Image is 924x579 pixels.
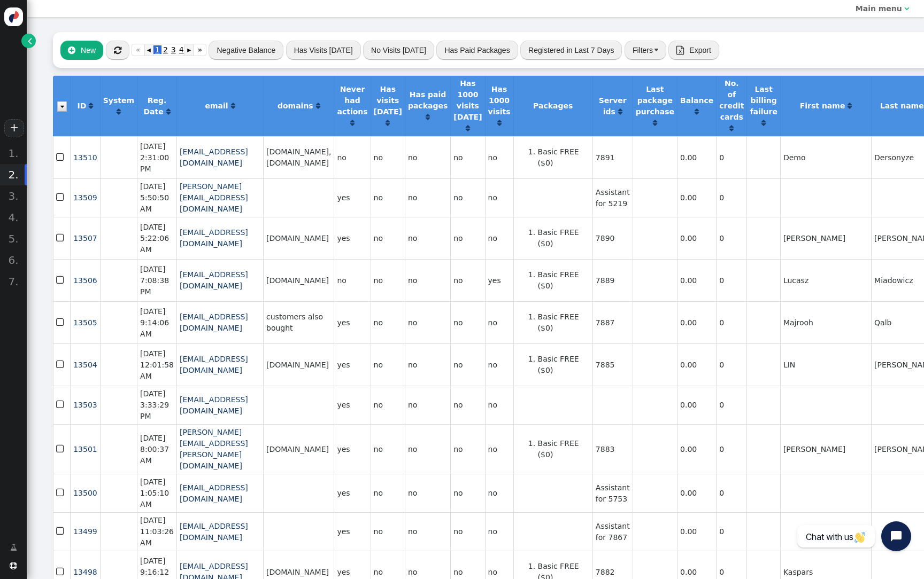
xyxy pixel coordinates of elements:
a:  [426,113,430,121]
a: 13505 [73,318,97,327]
b: Last billing failure [750,85,777,116]
b: First name [800,101,845,110]
a: » [193,44,206,56]
span: Click to sort [231,102,235,109]
td: 0.00 [677,136,716,178]
span: [DATE] 7:08:38 PM [140,265,169,296]
td: 0 [716,386,746,424]
a: 13499 [73,527,97,536]
td: 0.00 [677,474,716,512]
a: [EMAIL_ADDRESS][DOMAIN_NAME] [180,522,248,542]
td: no [334,136,370,178]
span: 1 [153,45,161,54]
span: Click to sort [350,119,355,127]
li: Basic FREE ($0) [538,146,590,169]
span: [DATE] 9:14:06 AM [140,307,169,338]
a: ▸ [184,44,193,56]
button: Has Visits [DATE] [286,41,361,60]
td: yes [334,217,370,259]
img: icon_dropdown_trigger.png [57,101,67,112]
span: Click to sort [386,119,390,127]
span: Click to sort [653,119,657,127]
td: 0.00 [677,343,716,386]
td: yes [334,386,370,424]
td: 0.00 [677,512,716,551]
span: Click to sort [729,124,734,132]
td: no [405,343,450,386]
td: no [485,343,513,386]
td: 7887 [592,301,633,343]
td: [PERSON_NAME] [780,217,871,259]
span:  [56,231,66,245]
td: yes [334,343,370,386]
td: 0 [716,178,746,217]
a: 13510 [73,153,97,162]
span:  [56,150,66,165]
span:  [56,524,66,538]
button: Negative Balance [209,41,283,60]
button:  [106,41,129,60]
td: no [485,424,513,474]
a:  [848,101,852,110]
b: System [103,96,134,105]
td: 7885 [592,343,633,386]
td: no [405,178,450,217]
a: [EMAIL_ADDRESS][DOMAIN_NAME] [180,147,248,167]
span: Click to sort [89,102,93,109]
td: no [371,217,405,259]
a: [EMAIL_ADDRESS][DOMAIN_NAME] [180,355,248,374]
a:  [231,101,235,110]
a: [PERSON_NAME][EMAIL_ADDRESS][DOMAIN_NAME] [180,182,248,213]
span:  [56,442,66,456]
li: Basic FREE ($0) [538,438,590,460]
span: 13503 [73,401,97,409]
td: no [405,512,450,551]
a:  [618,107,622,116]
a:  [695,107,699,116]
td: no [450,343,484,386]
span: 13507 [73,234,97,242]
td: no [371,178,405,217]
td: [PERSON_NAME] [780,424,871,474]
button: Registered in Last 7 Days [520,41,622,60]
td: Majrooh [780,301,871,343]
a:  [386,119,390,127]
td: [DOMAIN_NAME], [DOMAIN_NAME] [263,136,334,178]
a: « [132,44,145,56]
td: 0 [716,259,746,301]
a: 13504 [73,361,97,369]
a:  [653,119,657,127]
a: 13500 [73,489,97,497]
li: Basic FREE ($0) [538,354,590,376]
a:  [89,101,93,110]
td: no [405,386,450,424]
a: [EMAIL_ADDRESS][DOMAIN_NAME] [180,483,248,503]
td: no [371,386,405,424]
td: LIN [780,343,871,386]
a: [EMAIL_ADDRESS][DOMAIN_NAME] [180,395,248,415]
td: no [371,301,405,343]
td: 0.00 [677,424,716,474]
td: no [450,424,484,474]
td: 0 [716,136,746,178]
span:  [904,5,909,12]
td: no [405,424,450,474]
li: Basic FREE ($0) [538,227,590,249]
td: [DOMAIN_NAME] [263,259,334,301]
span: [DATE] 8:00:37 AM [140,434,169,465]
b: No. of credit cards [719,79,744,121]
b: domains [278,101,313,110]
td: no [371,136,405,178]
a: 13506 [73,276,97,285]
td: yes [485,259,513,301]
td: 0.00 [677,178,716,217]
td: yes [334,424,370,474]
a:  [729,124,734,132]
td: no [485,217,513,259]
td: [DOMAIN_NAME] [263,343,334,386]
td: no [450,136,484,178]
td: 0 [716,301,746,343]
td: no [405,259,450,301]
